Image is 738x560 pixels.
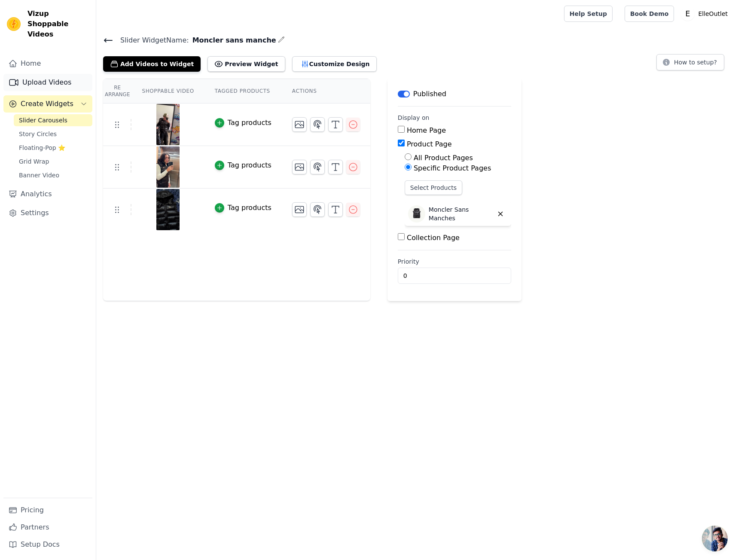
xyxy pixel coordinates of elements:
button: Change Thumbnail [292,117,307,132]
div: Ouvrir le chat [702,526,728,551]
button: Preview Widget [207,56,285,72]
button: Tag products [215,118,271,128]
a: Story Circles [14,128,92,140]
label: Home Page [407,126,446,134]
button: Select Products [405,180,462,195]
img: Moncler Sans Manches [408,205,425,222]
p: Published [413,89,446,99]
div: Edit Name [278,34,285,46]
a: Pricing [3,502,92,519]
a: Slider Carousels [14,114,92,126]
label: Collection Page [407,234,460,242]
span: Moncler sans manche [189,35,276,46]
th: Tagged Products [204,79,282,103]
span: Slider Widget Name: [113,35,189,46]
button: Change Thumbnail [292,160,307,174]
a: Help Setup [564,6,613,22]
button: Tag products [215,203,271,213]
label: Specific Product Pages [414,164,491,172]
label: Product Page [407,140,452,148]
a: Upload Videos [3,74,92,91]
label: Priority [398,257,511,266]
th: Actions [282,79,370,103]
img: vizup-images-aeb1.png [156,189,180,230]
button: Change Thumbnail [292,202,307,217]
label: All Product Pages [414,154,473,162]
a: How to setup? [656,60,724,68]
a: Banner Video [14,169,92,181]
a: Home [3,55,92,72]
div: Tag products [228,118,271,128]
text: E [686,9,690,18]
img: vizup-images-0ae5.png [156,104,180,145]
button: Add Videos to Widget [103,56,201,72]
span: Banner Video [19,171,59,180]
img: vizup-images-7c9c.png [156,146,180,188]
div: Tag products [228,160,271,170]
a: Setup Docs [3,536,92,553]
button: E ElleOutlet [681,6,731,21]
span: Grid Wrap [19,157,49,166]
a: Analytics [3,186,92,203]
a: Grid Wrap [14,155,92,167]
button: Delete widget [493,207,508,221]
button: How to setup? [656,54,724,70]
button: Customize Design [292,56,377,72]
button: Tag products [215,160,271,170]
span: Slider Carousels [19,116,67,125]
button: Create Widgets [3,95,92,113]
a: Floating-Pop ⭐ [14,142,92,154]
span: Create Widgets [21,99,73,109]
img: Vizup [7,17,21,31]
legend: Display on [398,113,430,122]
div: Tag products [228,203,271,213]
span: Floating-Pop ⭐ [19,143,65,152]
a: Partners [3,519,92,536]
span: Vizup Shoppable Videos [27,9,89,40]
th: Shoppable Video [131,79,204,103]
span: Story Circles [19,130,57,138]
a: Settings [3,204,92,222]
p: Moncler Sans Manches [429,205,493,222]
p: ElleOutlet [695,6,731,21]
th: Re Arrange [103,79,131,103]
a: Book Demo [625,6,674,22]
